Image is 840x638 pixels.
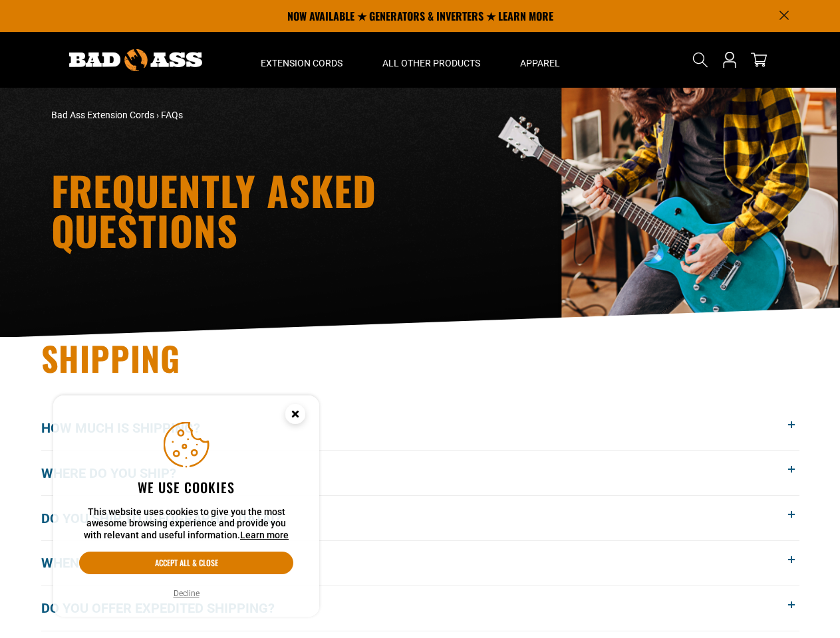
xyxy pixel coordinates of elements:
summary: Apparel [500,32,580,88]
span: When will my order get here? [41,553,272,573]
button: Decline [170,587,204,600]
span: Shipping [41,333,181,382]
summary: Search [690,49,711,70]
button: When will my order get here? [41,541,799,585]
span: FAQs [161,110,183,120]
p: This website uses cookies to give you the most awesome browsing experience and provide you with r... [79,506,293,542]
button: Do you ship to [GEOGRAPHIC_DATA]? [41,496,799,540]
button: Accept all & close [79,552,293,574]
button: Where do you ship? [41,451,799,495]
img: Bad Ass Extension Cords [69,49,202,71]
summary: Extension Cords [241,32,362,88]
span: Extension Cords [261,57,343,69]
summary: All Other Products [362,32,500,88]
aside: Cookie Consent [53,395,319,617]
span: Apparel [520,57,560,69]
h2: We use cookies [79,478,293,496]
span: › [156,110,159,120]
span: Where do you ship? [41,463,196,483]
span: Do you offer expedited shipping? [41,598,295,618]
a: Bad Ass Extension Cords [51,110,154,120]
h1: Frequently Asked Questions [51,170,537,250]
nav: breadcrumbs [51,108,537,122]
span: All Other Products [382,57,480,69]
span: Do you ship to [GEOGRAPHIC_DATA]? [41,508,301,528]
button: How much is shipping? [41,406,799,451]
button: Do you offer expedited shipping? [41,586,799,631]
a: Learn more [240,530,289,540]
span: How much is shipping? [41,418,220,438]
